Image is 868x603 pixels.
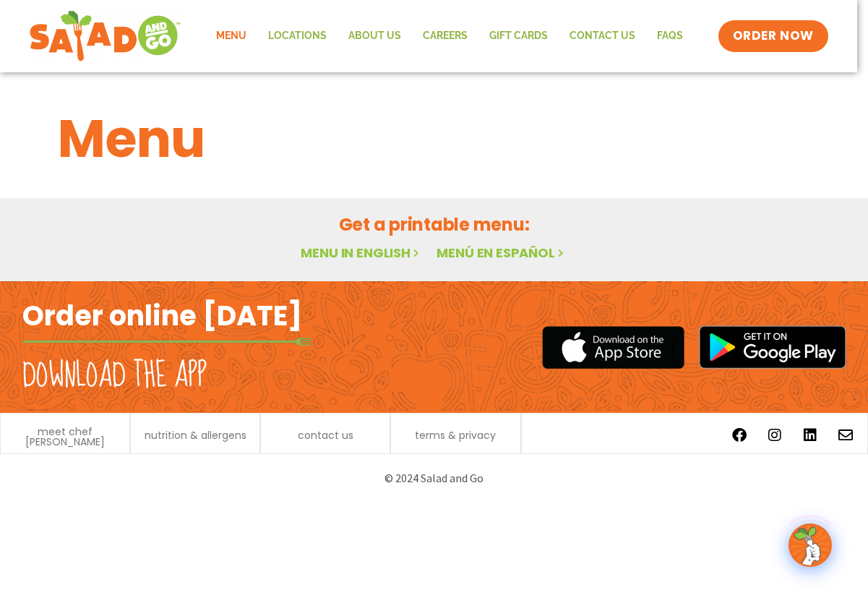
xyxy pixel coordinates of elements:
p: © 2024 Salad and Go [30,469,839,488]
a: meet chef [PERSON_NAME] [8,427,122,447]
h2: Order online [DATE] [22,298,302,333]
a: terms & privacy [415,430,496,440]
img: google_play [699,325,846,369]
img: new-SAG-logo-768×292 [29,7,181,65]
a: Careers [412,20,478,53]
a: GIFT CARDS [478,20,559,53]
a: Menú en español [437,244,567,262]
h2: Get a printable menu: [58,212,811,237]
a: Menu in English [301,244,422,262]
h1: Menu [58,100,811,178]
a: nutrition & allergens [145,430,246,440]
nav: Menu [205,20,694,53]
img: fork [22,338,311,346]
img: appstore [542,324,684,371]
span: ORDER NOW [733,27,814,45]
h2: Download the app [22,356,207,396]
a: Locations [257,20,338,53]
a: Contact Us [559,20,646,53]
a: Menu [205,20,257,53]
a: About Us [338,20,412,53]
a: ORDER NOW [718,20,828,52]
a: FAQs [646,20,694,53]
a: contact us [298,430,353,440]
